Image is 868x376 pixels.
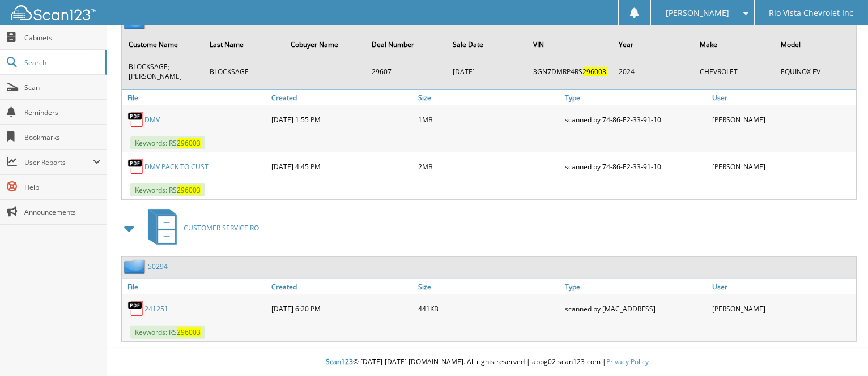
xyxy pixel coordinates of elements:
[563,90,709,105] a: Type
[204,57,284,86] td: BLOCKSAGE
[415,90,562,105] a: Size
[269,279,415,294] a: Created
[775,33,855,56] th: Model
[415,108,562,131] div: 1MB
[583,67,607,76] span: 296003
[130,136,205,149] span: Keywords: RS
[769,10,853,16] span: Rio Vista Chevrolet Inc
[528,33,612,56] th: VIN
[144,162,209,172] a: DMV PACK TO CUST
[607,357,649,366] a: Privacy Policy
[177,185,201,195] span: 296003
[415,155,562,178] div: 2MB
[447,57,527,86] td: [DATE]
[184,223,259,233] span: CUSTOMER SERVICE RO
[24,182,101,192] span: Help
[666,10,729,16] span: [PERSON_NAME]
[11,5,96,20] img: scan123-logo-white.svg
[24,108,101,117] span: Reminders
[127,300,144,317] img: PDF.png
[107,348,868,376] div: © [DATE]-[DATE] [DOMAIN_NAME]. All rights reserved | appg02-scan123-com |
[127,111,144,128] img: PDF.png
[775,57,855,86] td: EQUINOX EV
[269,297,415,320] div: [DATE] 6:20 PM
[366,57,446,86] td: 29607
[24,133,101,142] span: Bookmarks
[709,279,856,294] a: User
[130,326,205,339] span: Keywords: RS
[24,33,101,42] span: Cabinets
[177,327,201,337] span: 296003
[130,183,205,196] span: Keywords: RS
[177,138,201,148] span: 296003
[144,304,168,314] a: 241251
[285,57,365,86] td: --
[148,262,168,271] a: 50294
[122,90,269,105] a: File
[269,155,415,178] div: [DATE] 4:45 PM
[709,155,856,178] div: [PERSON_NAME]
[24,58,99,67] span: Search
[811,322,868,376] iframe: Chat Widget
[141,206,259,250] a: CUSTOMER SERVICE RO
[415,279,562,294] a: Size
[123,57,203,86] td: BLOCKSAGE;[PERSON_NAME]
[694,33,774,56] th: Make
[269,90,415,105] a: Created
[144,115,160,125] a: DMV
[285,33,365,56] th: Cobuyer Name
[366,33,446,56] th: Deal Number
[563,155,709,178] div: scanned by 74-86-E2-33-91-10
[563,279,709,294] a: Type
[563,297,709,320] div: scanned by [MAC_ADDRESS]
[326,357,354,366] span: Scan123
[694,57,774,86] td: CHEVROLET
[709,90,856,105] a: User
[447,33,527,56] th: Sale Date
[127,158,144,175] img: PDF.png
[614,57,693,86] td: 2024
[124,259,148,274] img: folder2.png
[269,108,415,131] div: [DATE] 1:55 PM
[528,57,612,86] td: 3GN7DMRP4RS
[24,207,101,217] span: Announcements
[709,297,856,320] div: [PERSON_NAME]
[122,279,269,294] a: File
[24,83,101,92] span: Scan
[709,108,856,131] div: [PERSON_NAME]
[415,297,562,320] div: 441KB
[563,108,709,131] div: scanned by 74-86-E2-33-91-10
[204,33,284,56] th: Last Name
[123,33,203,56] th: Custome Name
[24,157,93,167] span: User Reports
[614,33,693,56] th: Year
